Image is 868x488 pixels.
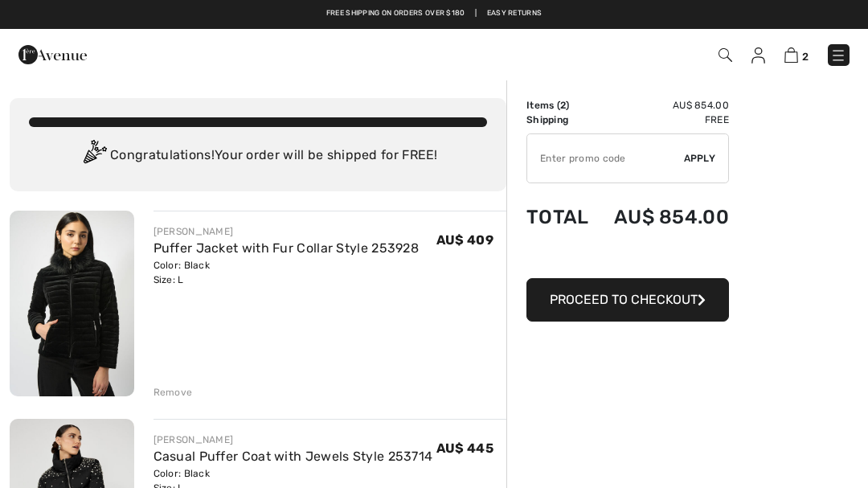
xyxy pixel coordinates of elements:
a: 1ère Avenue [18,46,87,61]
td: Items ( ) [526,98,598,113]
span: 2 [560,100,566,111]
iframe: PayPal [526,244,729,273]
span: Proceed to Checkout [550,292,698,307]
td: AU$ 854.00 [598,98,729,113]
span: | [475,8,477,19]
button: Proceed to Checkout [526,278,729,322]
div: [PERSON_NAME] [154,224,420,239]
td: Free [598,113,729,127]
img: Puffer Jacket with Fur Collar Style 253928 [10,211,134,396]
div: [PERSON_NAME] [154,433,433,447]
img: 1ère Avenue [18,39,87,71]
img: Menu [830,47,846,64]
a: 2 [784,45,809,64]
input: Promo code [527,134,684,182]
a: Free shipping on orders over $180 [326,8,465,19]
a: Puffer Jacket with Fur Collar Style 253928 [154,240,420,256]
td: AU$ 854.00 [598,190,729,244]
div: Color: Black Size: L [154,258,420,287]
img: Congratulation2.svg [78,140,110,172]
span: 2 [802,51,809,63]
div: Congratulations! Your order will be shipped for FREE! [29,140,487,172]
div: Remove [154,385,193,400]
img: Search [719,48,732,62]
img: My Info [751,47,765,64]
span: AU$ 409 [436,232,493,248]
td: Total [526,190,598,244]
img: Shopping Bag [784,47,798,63]
td: Shipping [526,113,598,127]
a: Easy Returns [487,8,542,19]
a: Casual Puffer Coat with Jewels Style 253714 [154,449,433,464]
span: AU$ 445 [436,441,493,456]
span: Apply [684,151,716,166]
